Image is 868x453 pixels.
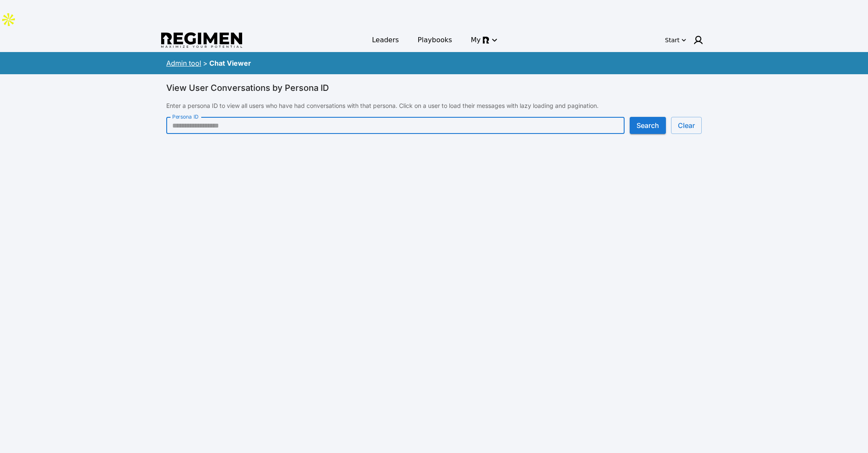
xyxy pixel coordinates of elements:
button: My [466,32,501,48]
a: Playbooks [413,32,457,48]
img: Regimen logo [161,32,242,48]
span: My [471,35,480,45]
div: > [203,58,208,68]
img: user icon [693,35,703,45]
span: Playbooks [418,35,452,45]
span: Leaders [372,35,399,45]
h6: View User Conversations by Persona ID [166,81,702,95]
button: Clear [671,117,702,134]
div: Start [665,36,680,44]
p: Enter a persona ID to view all users who have had conversations with that persona. Click on a use... [166,102,702,110]
a: Admin tool [166,59,201,67]
label: Persona ID [172,113,199,120]
button: Search [630,117,666,134]
a: Leaders [367,32,404,48]
div: Chat Viewer [209,58,251,68]
button: Start [663,33,688,47]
